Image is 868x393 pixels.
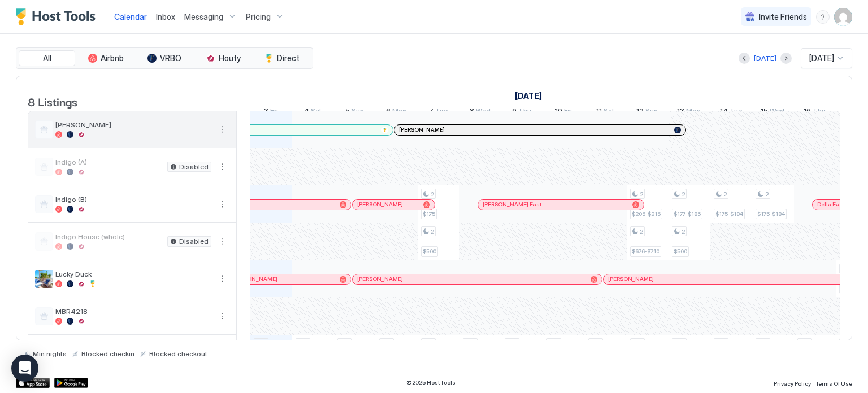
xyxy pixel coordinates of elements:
span: VRBO [160,53,181,63]
button: More options [216,123,229,136]
button: More options [216,235,229,248]
a: October 16, 2025 [801,104,828,120]
button: Next month [780,53,792,64]
button: [DATE] [752,51,778,65]
button: Direct [254,50,310,66]
span: 2 [682,228,685,235]
span: [PERSON_NAME] [357,201,403,208]
span: Lucky Duck [55,270,211,278]
span: 2 [431,228,434,235]
span: $175-$184 [757,210,785,218]
span: Airbnb [101,53,124,63]
span: Indigo (A) [55,158,163,166]
span: 12 [636,106,644,118]
button: More options [216,272,229,286]
span: Invite Friends [759,12,807,22]
a: App Store [16,378,50,388]
span: Fri [270,106,278,118]
span: Houfy [219,53,241,63]
a: Calendar [114,11,147,23]
span: Indigo (B) [55,195,211,204]
button: More options [216,309,229,323]
span: 8 [470,106,474,118]
span: Sun [645,106,658,118]
span: 8 Listings [28,93,77,110]
span: 11 [596,106,602,118]
span: Della Fast [817,201,844,208]
a: October 14, 2025 [717,104,745,120]
span: $500 [674,248,687,255]
button: More options [216,197,229,211]
span: Terms Of Use [815,380,852,387]
span: Tue [730,106,742,118]
span: 13 [677,106,684,118]
span: Mon [686,106,701,118]
button: VRBO [136,50,193,66]
div: menu [216,309,229,323]
button: Airbnb [77,50,134,66]
div: menu [216,197,229,211]
span: Calendar [114,12,147,21]
span: 4 [304,106,309,118]
span: Indigo House (whole) [55,232,163,241]
span: 7 [429,106,433,118]
span: [PERSON_NAME] [55,120,211,129]
span: Sat [311,106,322,118]
span: 2 [682,191,685,198]
span: Tue [435,106,448,118]
span: MBR4218 [55,307,211,316]
span: Sat [604,106,614,118]
span: Pricing [246,12,271,22]
div: menu [216,160,229,174]
div: User profile [834,8,852,26]
span: [PERSON_NAME] [357,275,403,283]
span: [PERSON_NAME] [399,126,445,133]
span: $206-$216 [632,210,661,218]
div: menu [216,272,229,286]
div: tab-group [16,47,313,69]
a: Google Play Store [54,378,88,388]
div: Open Intercom Messenger [11,355,38,382]
a: October 4, 2025 [301,104,324,120]
span: 2 [640,191,643,198]
span: Min nights [33,349,67,358]
button: Previous month [739,53,750,64]
span: 5 [345,106,350,118]
span: Sun [351,106,364,118]
span: Fri [564,106,572,118]
span: Inbox [156,12,175,21]
a: Inbox [156,11,175,23]
a: Privacy Policy [774,377,811,388]
a: October 6, 2025 [383,104,410,120]
div: [DATE] [754,53,776,63]
span: Privacy Policy [774,380,811,387]
span: 2 [765,191,769,198]
span: Thu [813,106,826,118]
a: October 3, 2025 [261,104,281,120]
span: Direct [277,53,300,63]
span: Blocked checkout [149,349,207,358]
span: [DATE] [809,53,834,63]
a: October 11, 2025 [593,104,617,120]
span: [PERSON_NAME] [232,275,277,283]
span: Thu [518,106,531,118]
span: 9 [512,106,517,118]
a: October 15, 2025 [758,104,787,120]
a: October 8, 2025 [467,104,493,120]
button: More options [216,160,229,174]
span: $676-$710 [632,248,659,255]
div: listing image [35,270,53,288]
span: 3 [264,106,268,118]
span: $177-$186 [674,210,701,218]
a: October 7, 2025 [426,104,450,120]
a: Host Tools Logo [16,8,101,25]
span: © 2025 Host Tools [406,379,455,386]
div: menu [216,235,229,248]
span: 10 [555,106,562,118]
span: 6 [386,106,390,118]
span: [PERSON_NAME] Fast [483,201,541,208]
span: 2 [640,228,643,235]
